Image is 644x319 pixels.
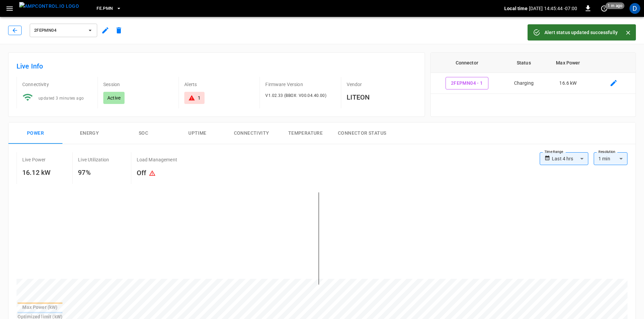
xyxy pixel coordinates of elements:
[347,92,417,103] h6: LITEON
[94,2,124,15] button: FE.PMN
[22,156,46,163] p: Live Power
[184,81,254,88] p: Alerts
[224,123,278,144] button: Connectivity
[529,5,577,12] p: [DATE] 14:45:44 -07:00
[62,123,116,144] button: Energy
[544,73,592,94] td: 16.6 kW
[22,81,92,88] p: Connectivity
[598,149,615,155] label: Resolution
[544,26,618,38] div: Alert status updated successfully
[504,5,528,12] p: Local time
[431,53,636,94] table: connector table
[544,53,592,73] th: Max Power
[19,2,79,10] img: ampcontrol.io logo
[116,123,170,144] button: SOC
[97,5,113,12] span: FE.PMN
[599,3,610,14] button: set refresh interval
[30,24,97,37] button: 2FEPMN04
[332,123,392,144] button: Connector Status
[265,93,326,98] span: V1.02.33 (BBOX: V00.04.40.00)
[623,28,633,38] button: Close
[503,53,544,73] th: Status
[552,152,588,165] div: Last 4 hrs
[107,95,120,101] p: Active
[137,167,177,180] h6: Off
[170,123,224,144] button: Uptime
[17,61,417,72] h6: Live Info
[278,123,332,144] button: Temperature
[629,3,640,14] div: profile-icon
[606,2,624,9] span: 1 m ago
[503,73,544,94] td: Charging
[146,167,158,180] button: Existing capacity schedules won’t take effect because Load Management is turned off. To activate ...
[446,77,488,89] button: 2FEPMN04 - 1
[8,123,62,144] button: Power
[78,167,109,178] h6: 97%
[34,27,84,34] span: 2FEPMN04
[431,53,503,73] th: Connector
[137,156,177,163] p: Load Management
[78,156,109,163] p: Live Utilization
[347,81,417,88] p: Vendor
[22,167,51,178] h6: 16.12 kW
[594,152,627,165] div: 1 min
[38,96,84,101] span: updated 3 minutes ago
[544,149,563,155] label: Time Range
[103,81,173,88] p: Session
[198,95,200,101] div: 1
[265,81,335,88] p: Firmware Version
